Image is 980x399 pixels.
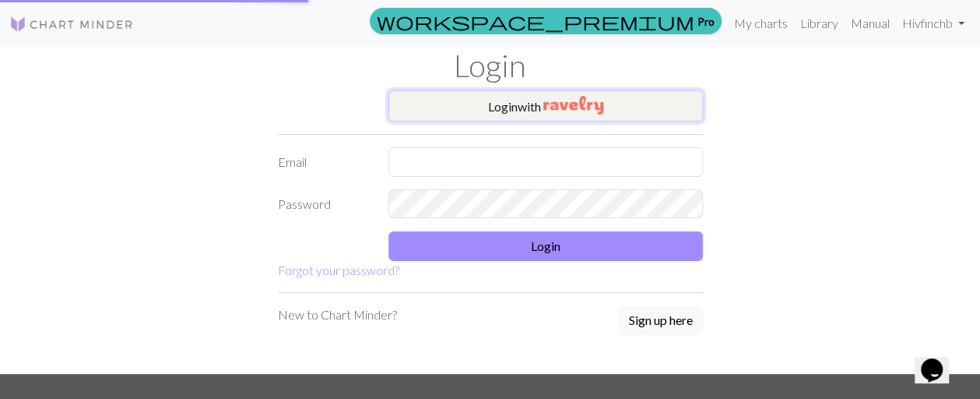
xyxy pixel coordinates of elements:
a: Manual [845,8,896,39]
a: Sign up here [619,305,703,337]
h1: Login [47,47,934,84]
label: Email [269,147,380,177]
button: Login [388,231,703,261]
a: Library [794,8,845,39]
img: Logo [9,15,134,34]
img: Ravelry [543,96,603,115]
iframe: chat widget [915,337,964,383]
span: workspace_premium [377,10,694,32]
a: Pro [370,8,722,34]
a: Forgot your password? [278,263,399,277]
button: Loginwith [388,90,703,122]
a: Hivfinchb [896,8,971,39]
a: My charts [728,8,794,39]
label: Password [269,189,380,219]
p: New to Chart Minder? [278,305,397,324]
button: Sign up here [619,305,703,335]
